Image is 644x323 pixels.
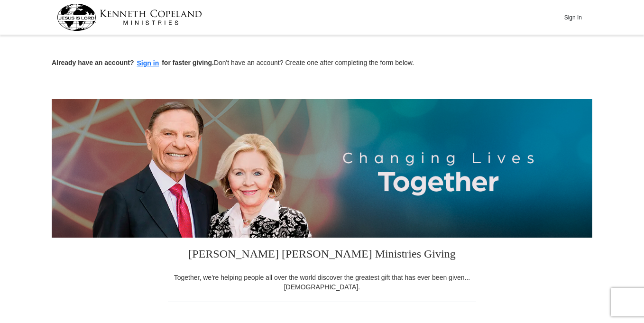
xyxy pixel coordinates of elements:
[52,59,214,66] strong: Already have an account? for faster giving.
[168,238,476,273] h3: [PERSON_NAME] [PERSON_NAME] Ministries Giving
[57,4,202,31] img: kcm-header-logo.svg
[52,58,592,69] p: Don't have an account? Create one after completing the form below.
[134,58,162,69] button: Sign in
[559,10,587,25] button: Sign In
[168,273,476,292] div: Together, we're helping people all over the world discover the greatest gift that has ever been g...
